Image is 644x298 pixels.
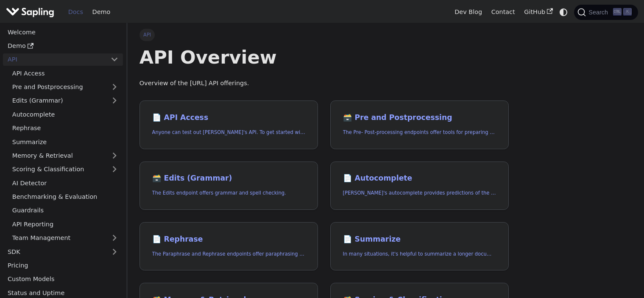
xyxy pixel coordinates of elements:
[487,6,520,19] a: Contact
[8,218,123,230] a: API Reporting
[3,53,106,66] a: API
[8,163,123,175] a: Scoring & Classification
[139,29,155,41] span: API
[343,235,496,244] h2: Summarize
[8,95,123,107] a: Edits (Grammar)
[152,250,306,258] p: The Paraphrase and Rephrase endpoints offer paraphrasing for particular styles.
[8,67,123,79] a: API Access
[6,6,54,18] img: Sapling.ai
[3,26,123,38] a: Welcome
[152,174,306,183] h2: Edits (Grammar)
[343,113,496,123] h2: Pre and Postprocessing
[139,222,318,271] a: 📄️ RephraseThe Paraphrase and Rephrase endpoints offer paraphrasing for particular styles.
[330,100,509,149] a: 🗃️ Pre and PostprocessingThe Pre- Post-processing endpoints offer tools for preparing your text d...
[139,29,509,41] nav: Breadcrumbs
[330,162,509,210] a: 📄️ Autocomplete[PERSON_NAME]'s autocomplete provides predictions of the next few characters or words
[6,6,57,18] a: Sapling.ai
[343,174,496,183] h2: Autocomplete
[139,162,318,210] a: 🗃️ Edits (Grammar)The Edits endpoint offers grammar and spell checking.
[343,189,496,197] p: Sapling's autocomplete provides predictions of the next few characters or words
[8,191,123,203] a: Benchmarking & Evaluation
[152,113,306,123] h2: API Access
[574,5,638,20] button: Search (Ctrl+K)
[152,189,306,197] p: The Edits endpoint offers grammar and spell checking.
[330,222,509,271] a: 📄️ SummarizeIn many situations, it's helpful to summarize a longer document into a shorter, more ...
[152,128,306,136] p: Anyone can test out Sapling's API. To get started with the API, simply:
[343,250,496,258] p: In many situations, it's helpful to summarize a longer document into a shorter, more easily diges...
[3,245,106,258] a: SDK
[139,78,509,89] p: Overview of the [URL] API offerings.
[139,100,318,149] a: 📄️ API AccessAnyone can test out [PERSON_NAME]'s API. To get started with the API, simply:
[8,108,123,120] a: Autocomplete
[106,53,123,66] button: Collapse sidebar category 'API'
[3,259,123,272] a: Pricing
[8,81,123,93] a: Pre and Postprocessing
[8,204,123,217] a: Guardrails
[8,136,123,148] a: Summarize
[8,232,123,244] a: Team Management
[64,6,88,19] a: Docs
[3,273,123,285] a: Custom Models
[3,40,123,52] a: Demo
[8,150,123,162] a: Memory & Retrieval
[343,128,496,136] p: The Pre- Post-processing endpoints offer tools for preparing your text data for ingestation as we...
[8,122,123,134] a: Rephrase
[586,9,613,16] span: Search
[8,177,123,189] a: AI Detector
[152,235,306,244] h2: Rephrase
[450,6,486,19] a: Dev Blog
[519,6,557,19] a: GitHub
[106,245,123,258] button: Expand sidebar category 'SDK'
[558,6,570,18] button: Switch between dark and light mode (currently system mode)
[623,8,632,16] kbd: K
[139,46,509,69] h1: API Overview
[88,6,115,19] a: Demo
